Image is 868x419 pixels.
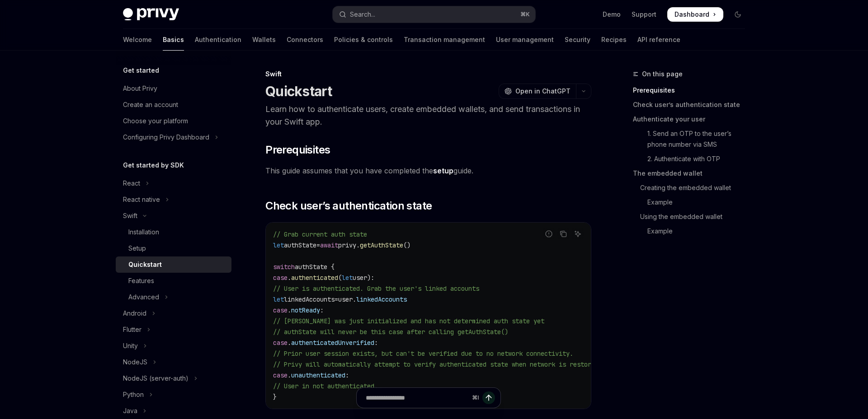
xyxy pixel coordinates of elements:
div: Installation [128,227,159,237]
a: Transaction management [404,29,485,51]
span: . [288,339,291,347]
a: Quickstart [116,256,231,273]
div: About Privy [123,83,157,94]
span: Open in ChatGPT [515,87,571,96]
a: Policies & controls [334,29,393,51]
button: Toggle Unity section [116,338,231,354]
img: dark logo [123,8,179,21]
a: setup [433,166,453,176]
a: About Privy [116,80,231,97]
span: case [273,306,288,314]
span: // Grab current auth state [273,230,367,238]
span: authenticatedUnverified [291,339,374,347]
span: ( [338,274,342,282]
div: Swift [123,210,137,221]
a: Support [632,10,656,19]
div: Configuring Privy Dashboard [123,132,209,143]
span: () [403,241,410,249]
span: // Privy will automatically attempt to verify authenticated state when network is restored. [273,360,602,368]
span: user) [353,274,371,282]
span: case [273,371,288,379]
span: : [345,371,349,379]
button: Toggle Flutter section [116,321,231,338]
button: Open search [333,6,535,23]
span: On this page [642,69,683,79]
span: switch [273,263,295,271]
span: = [316,241,320,249]
span: : [371,274,374,282]
a: 1. Send an OTP to the user’s phone number via SMS [633,126,752,152]
span: // User in not authenticated. [273,382,378,390]
div: Java [123,405,137,416]
span: // Prior user session exists, but can't be verified due to no network connectivity. [273,349,573,358]
a: Basics [163,29,184,51]
button: Toggle Swift section [116,208,231,224]
a: Welcome [123,29,152,51]
h1: Quickstart [265,83,332,99]
button: Report incorrect code [543,228,555,240]
span: case [273,339,288,347]
a: 2. Authenticate with OTP [633,152,752,166]
a: Prerequisites [633,83,752,98]
button: Toggle Advanced section [116,289,231,305]
span: user. [338,295,356,303]
a: Recipes [601,29,627,51]
div: Advanced [128,292,159,303]
div: Flutter [123,324,142,335]
span: let [273,241,284,249]
a: Example [633,195,752,209]
a: Setup [116,240,231,256]
span: // [PERSON_NAME] was just initialized and has not determined auth state yet [273,317,544,325]
button: Send message [482,391,495,404]
span: linkedAccounts [284,295,335,303]
div: Unity [123,340,138,351]
a: Dashboard [667,7,723,22]
button: Ask AI [572,228,584,240]
h5: Get started by SDK [123,160,184,171]
span: : [320,306,324,314]
a: Authenticate your user [633,112,752,126]
p: Learn how to authenticate users, create embedded wallets, and send transactions in your Swift app. [265,103,591,128]
span: authenticated [291,274,338,282]
span: Dashboard [675,10,709,19]
a: Example [633,224,752,238]
span: // authState will never be this case after calling getAuthState() [273,328,508,336]
span: unauthenticated [291,371,345,379]
span: ⌘ K [520,11,530,18]
a: Installation [116,224,231,240]
div: Quickstart [128,259,162,270]
span: Prerequisites [265,143,330,157]
span: // User is authenticated. Grab the user's linked accounts [273,284,479,293]
a: Using the embedded wallet [633,209,752,224]
div: NodeJS [123,357,147,368]
span: = [335,295,338,303]
a: Demo [603,10,621,19]
span: let [342,274,353,282]
a: Wallets [252,29,276,51]
a: Creating the embedded wallet [633,181,752,195]
span: linkedAccounts [356,295,407,303]
button: Toggle React native section [116,191,231,208]
button: Toggle Python section [116,386,231,403]
span: privy. [338,241,360,249]
a: Create an account [116,97,231,113]
div: Choose your platform [123,116,188,126]
div: Swift [265,70,591,79]
a: Choose your platform [116,113,231,129]
span: This guide assumes that you have completed the guide. [265,164,591,177]
span: case [273,274,288,282]
button: Toggle Configuring Privy Dashboard section [116,129,231,145]
button: Toggle NodeJS section [116,354,231,370]
span: . [288,371,291,379]
div: React native [123,194,160,205]
span: await [320,241,338,249]
a: API reference [637,29,680,51]
span: authState { [295,263,335,271]
button: Copy the contents from the code block [557,228,569,240]
a: Check user’s authentication state [633,98,752,112]
button: Toggle NodeJS (server-auth) section [116,370,231,386]
button: Toggle Java section [116,403,231,419]
div: Features [128,275,154,286]
button: Open in ChatGPT [499,84,576,99]
a: User management [496,29,554,51]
